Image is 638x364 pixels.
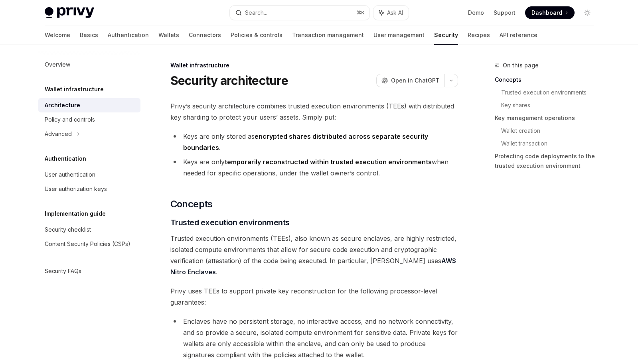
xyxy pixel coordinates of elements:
span: Dashboard [531,9,562,17]
h5: Authentication [45,154,86,163]
div: Security checklist [45,225,91,234]
span: ⌘ K [356,10,365,16]
h5: Implementation guide [45,209,106,218]
a: Wallet creation [501,124,600,137]
a: Protecting code deployments to the trusted execution environment [495,150,600,172]
h1: Security architecture [170,73,288,88]
a: Demo [468,9,484,17]
a: Architecture [38,98,140,112]
img: light logo [45,7,94,18]
div: Advanced [45,129,72,139]
li: Enclaves have no persistent storage, no interactive access, and no network connectivity, and so p... [170,316,458,360]
div: Search... [245,8,267,18]
a: Overview [38,57,140,72]
span: Privy’s security architecture combines trusted execution environments (TEEs) with distributed key... [170,100,458,123]
a: Content Security Policies (CSPs) [38,237,140,251]
div: User authentication [45,170,95,179]
a: API reference [500,26,537,45]
button: Toggle dark mode [581,6,594,19]
a: Support [494,9,516,17]
div: Security FAQs [45,266,81,276]
a: User authentication [38,167,140,182]
a: Wallet transaction [501,137,600,150]
strong: encrypted shares distributed across separate security boundaries. [183,132,428,152]
span: Privy uses TEEs to support private key reconstruction for the following processor-level guarantees: [170,285,458,308]
div: Content Security Policies (CSPs) [45,239,130,249]
h5: Wallet infrastructure [45,85,104,94]
a: Policy and controls [38,112,140,127]
a: Key management operations [495,112,600,124]
li: Keys are only when needed for specific operations, under the wallet owner’s control. [170,156,458,179]
li: Keys are only stored as [170,131,458,153]
button: Open in ChatGPT [376,74,444,87]
a: Welcome [45,26,70,45]
a: Connectors [189,26,221,45]
div: User authorization keys [45,184,107,194]
a: Policies & controls [231,26,282,45]
strong: temporarily reconstructed within trusted execution environments [225,158,432,166]
a: Security [434,26,458,45]
div: Architecture [45,100,80,110]
a: User management [373,26,425,45]
a: Authentication [108,26,149,45]
a: Wallets [158,26,179,45]
a: Key shares [501,99,600,112]
a: Dashboard [525,6,575,19]
div: Overview [45,60,70,69]
div: Policy and controls [45,115,95,124]
a: Basics [80,26,98,45]
span: On this page [503,61,539,70]
button: Search...⌘K [230,6,369,20]
span: Trusted execution environments [170,217,290,228]
span: Trusted execution environments (TEEs), also known as secure enclaves, are highly restricted, isol... [170,233,458,277]
span: Concepts [170,198,213,211]
span: Ask AI [387,9,403,17]
a: Recipes [468,26,490,45]
a: Concepts [495,73,600,86]
a: Transaction management [292,26,364,45]
a: Security checklist [38,222,140,237]
a: Security FAQs [38,264,140,278]
span: Open in ChatGPT [391,77,440,85]
div: Wallet infrastructure [170,61,458,69]
a: Trusted execution environments [501,86,600,99]
a: User authorization keys [38,182,140,196]
button: Ask AI [373,6,409,20]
